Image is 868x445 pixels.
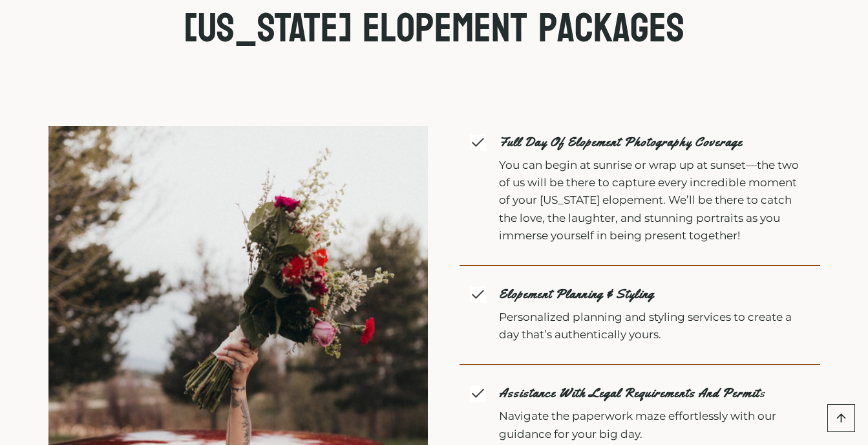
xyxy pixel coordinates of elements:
[499,385,759,401] strong: Assistance with legal requirements and permit
[499,157,810,244] p: You can begin at sunrise or wrap up at sunset—the two of us will be there to capture every incred...
[827,404,855,432] a: Scroll to top
[499,286,654,302] strong: Elopement Planning & Styling
[499,407,810,442] p: Navigate the paperwork maze effortlessly with our guidance for your big day.
[499,134,743,150] strong: Full Day of elopement photography coverage
[499,309,810,343] p: Personalized planning and styling services to create a day that’s authentically yours.
[499,385,810,401] h3: s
